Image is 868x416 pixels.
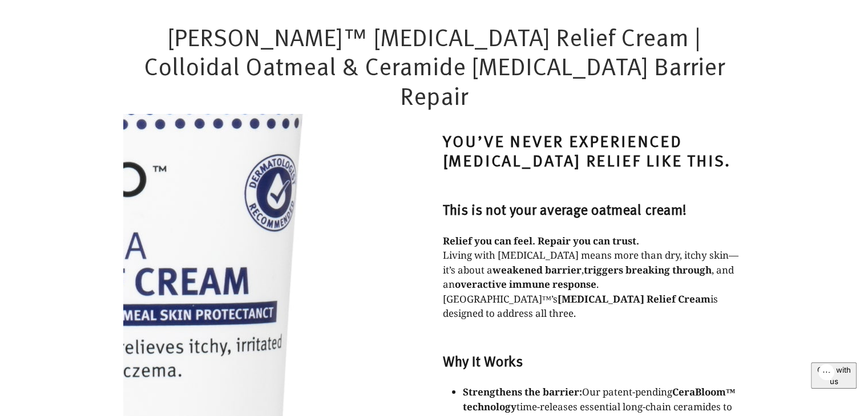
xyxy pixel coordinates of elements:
strong: CeraBloom™ technology [463,385,736,413]
strong: triggers breaking through [584,263,712,276]
strong: Why It Works [443,350,523,370]
span: ™ [542,292,552,305]
strong: You’ve never experienced [MEDICAL_DATA] relief like this. [443,129,732,171]
h3: This is not your average oatmeal cream! [443,201,745,218]
strong: [MEDICAL_DATA] Relief Cream [558,292,710,305]
strong: weakened barrier [492,263,582,276]
strong: Relief you can feel. Repair you can trust. [443,234,639,247]
p: Living with [MEDICAL_DATA] means more than dry, itchy skin—it’s about a , , and an . [GEOGRAPHIC_... [443,234,745,321]
strong: Strengthens the barrier: [463,385,582,398]
h1: [PERSON_NAME]™ [MEDICAL_DATA] Relief Cream | Colloidal Oatmeal & Ceramide [MEDICAL_DATA] Barrier ... [123,22,745,110]
iframe: Gorgias live chat messenger [811,362,857,405]
strong: overactive immune response [455,278,596,291]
